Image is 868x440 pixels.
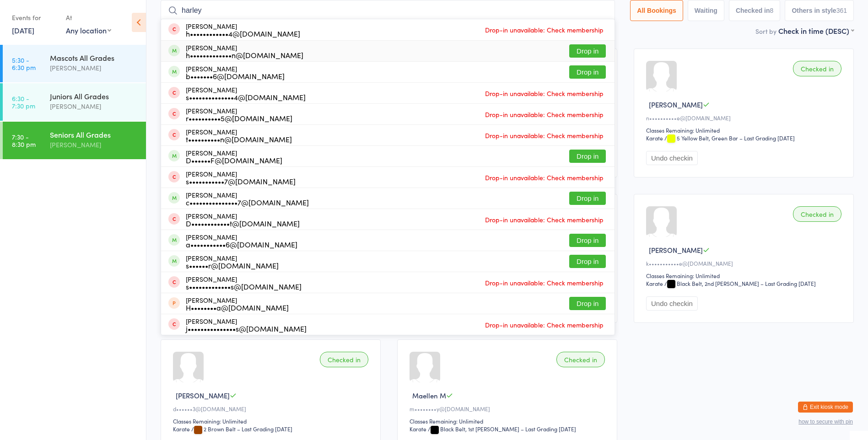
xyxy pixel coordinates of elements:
span: Drop-in unavailable: Check membership [483,23,606,37]
time: 5:30 - 6:30 pm [12,56,36,71]
div: Checked in [793,206,841,222]
button: Drop in [569,234,606,247]
div: b•••••••6@[DOMAIN_NAME] [186,72,285,80]
time: 6:30 - 7:30 pm [12,95,35,109]
button: Exit kiosk mode [798,402,853,413]
a: [DATE] [12,25,34,35]
div: Checked in [556,352,605,367]
div: Any location [66,25,111,35]
button: Drop in [569,65,606,79]
div: [PERSON_NAME] [186,254,279,269]
div: 361 [836,7,847,14]
div: D••••••••••••t@[DOMAIN_NAME] [186,220,300,227]
button: Drop in [569,255,606,268]
div: Karate [173,425,190,433]
div: Checked in [793,61,841,76]
div: s•••••••••••7@[DOMAIN_NAME] [186,177,296,185]
div: j•••••••••••••••s@[DOMAIN_NAME] [186,325,307,332]
button: Drop in [569,150,606,163]
div: Juniors All Grades [50,91,138,101]
div: [PERSON_NAME] [186,296,289,311]
div: Karate [646,279,663,287]
button: Drop in [569,297,606,310]
time: 7:30 - 8:30 pm [12,133,36,148]
div: h•••••••••••••n@[DOMAIN_NAME] [186,51,303,59]
div: Classes Remaining: Unlimited [646,272,844,279]
div: Mascots All Grades [50,53,138,63]
div: Check in time (DESC) [778,26,854,36]
div: t••••••••••n@[DOMAIN_NAME] [186,135,292,143]
button: Undo checkin [646,296,698,311]
div: [PERSON_NAME] [186,317,307,332]
div: [PERSON_NAME] [186,275,302,290]
div: [PERSON_NAME] [50,140,138,150]
div: [PERSON_NAME] [186,191,309,206]
div: d••••••3@[DOMAIN_NAME] [173,405,371,413]
div: [PERSON_NAME] [50,101,138,112]
div: s•••••••••••••s@[DOMAIN_NAME] [186,283,302,290]
div: h••••••••••••4@[DOMAIN_NAME] [186,30,300,37]
span: [PERSON_NAME] [176,391,230,400]
span: Drop-in unavailable: Check membership [483,276,606,290]
div: n••••••••••e@[DOMAIN_NAME] [646,114,844,122]
div: [PERSON_NAME] [186,212,300,227]
span: Drop-in unavailable: Check membership [483,318,606,332]
div: Classes Remaining: Unlimited [646,126,844,134]
div: s••••••r@[DOMAIN_NAME] [186,262,279,269]
div: [PERSON_NAME] [186,22,300,37]
div: [PERSON_NAME] [186,86,306,101]
div: [PERSON_NAME] [186,65,285,80]
span: Drop-in unavailable: Check membership [483,213,606,226]
div: c•••••••••••••••7@[DOMAIN_NAME] [186,199,309,206]
span: / 5 Yellow Belt, Green Bar – Last Grading [DATE] [664,134,795,142]
button: Drop in [569,192,606,205]
span: Drop-in unavailable: Check membership [483,86,606,100]
div: [PERSON_NAME] [50,63,138,73]
div: H••••••••a@[DOMAIN_NAME] [186,304,289,311]
span: Drop-in unavailable: Check membership [483,129,606,142]
span: [PERSON_NAME] [649,100,703,109]
div: Karate [410,425,426,433]
a: 6:30 -7:30 pmJuniors All Grades[PERSON_NAME] [3,83,146,121]
label: Sort by [755,27,776,36]
div: [PERSON_NAME] [186,233,297,248]
div: [PERSON_NAME] [186,149,282,164]
button: Drop in [569,44,606,58]
div: [PERSON_NAME] [186,107,292,122]
div: D••••••F@[DOMAIN_NAME] [186,156,282,164]
div: [PERSON_NAME] [186,44,303,59]
div: Classes Remaining: Unlimited [173,417,371,425]
span: Drop-in unavailable: Check membership [483,171,606,184]
div: m••••••••y@[DOMAIN_NAME] [410,405,608,413]
div: a•••••••••••6@[DOMAIN_NAME] [186,241,297,248]
div: Classes Remaining: Unlimited [410,417,608,425]
button: how to secure with pin [798,419,853,425]
span: [PERSON_NAME] [649,245,703,255]
div: r••••••••••5@[DOMAIN_NAME] [186,114,292,122]
a: 7:30 -8:30 pmSeniors All Grades[PERSON_NAME] [3,122,146,159]
div: [PERSON_NAME] [186,170,296,185]
span: / Black Belt, 1st [PERSON_NAME] – Last Grading [DATE] [428,425,576,433]
div: s••••••••••••••4@[DOMAIN_NAME] [186,93,306,101]
div: At [66,10,111,25]
button: Undo checkin [646,151,698,165]
span: / Black Belt, 2nd [PERSON_NAME] – Last Grading [DATE] [664,279,816,287]
span: / 2 Brown Belt – Last Grading [DATE] [191,425,292,433]
div: Events for [12,10,57,25]
div: 8 [770,7,774,14]
div: Checked in [320,352,368,367]
div: [PERSON_NAME] [186,128,292,143]
div: Karate [646,134,663,142]
span: Drop-in unavailable: Check membership [483,107,606,121]
div: k•••••••••••e@[DOMAIN_NAME] [646,259,844,267]
a: 5:30 -6:30 pmMascots All Grades[PERSON_NAME] [3,45,146,82]
span: Maellen M [412,391,446,400]
div: Seniors All Grades [50,129,138,140]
